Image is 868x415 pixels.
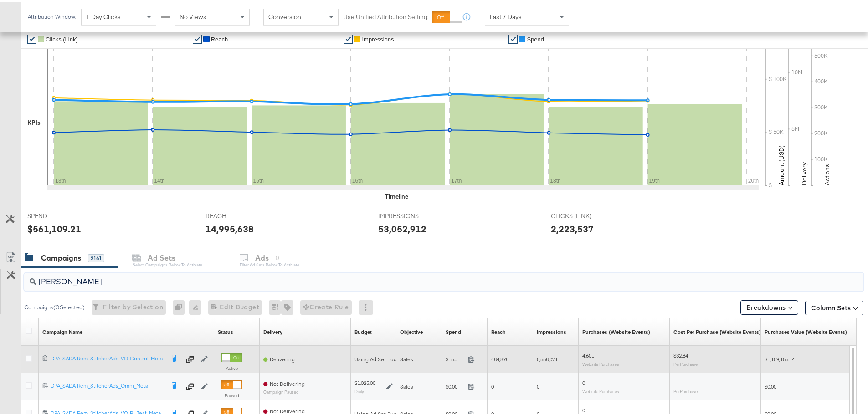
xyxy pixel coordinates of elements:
span: Impressions [362,34,394,41]
sub: Campaign Paused [263,388,305,393]
div: Reach [491,327,506,334]
a: The total amount spent to date. [446,327,461,334]
span: REACH [205,210,274,219]
div: Delivery [263,327,282,334]
div: Campaign Name [42,327,82,334]
div: Campaigns [41,251,81,261]
a: Shows the current state of your Ad Campaign. [218,327,233,334]
div: DPA_SADA Rem_StitcherAds_Omni_Meta [51,380,164,388]
span: Reach [211,34,228,41]
span: Last 7 Days [490,11,522,19]
span: 0 [582,378,585,384]
span: $1,159,155.14 [765,354,795,361]
div: Impressions [537,327,566,334]
a: ✔ [193,33,202,42]
div: 0 [173,298,189,313]
span: - [673,378,675,384]
span: $0.00 [446,381,464,388]
div: Using Ad Set Budget [354,354,405,361]
a: Reflects the ability of your Ad Campaign to achieve delivery based on ad states, schedule and bud... [263,327,282,334]
span: Spend [527,34,544,41]
div: Cost Per Purchase (Website Events) [673,327,761,334]
div: Purchases Value (Website Events) [765,327,847,334]
span: CLICKS (LINK) [551,210,619,219]
span: No Views [180,11,206,19]
span: 0 [491,381,494,388]
a: ✔ [344,33,353,42]
a: The maximum amount you're willing to spend on your ads, on average each day or over the lifetime ... [354,327,372,334]
span: Not Delivering [270,406,305,413]
a: The average cost for each purchase tracked by your Custom Audience pixel on your website after pe... [673,327,761,334]
label: Active [221,364,242,369]
input: Search Campaigns by Name, ID or Objective [36,267,786,285]
div: Status [218,327,233,334]
div: 53,052,912 [378,220,426,234]
button: Column Sets [805,299,863,313]
span: Conversion [268,11,301,19]
sub: Per Purchase [673,387,698,392]
label: Use Unified Attribution Setting: [343,11,429,20]
span: IMPRESSIONS [378,210,447,219]
span: Delivering [270,354,295,361]
span: 0 [537,381,539,388]
span: Sales [400,354,413,361]
div: Attribution Window: [27,12,77,18]
span: Clicks (Link) [46,34,78,41]
text: Actions [823,162,831,184]
a: ✔ [27,33,36,42]
a: Your campaign's objective. [400,327,423,334]
button: Breakdowns [740,298,798,313]
label: Paused [221,391,242,397]
span: $32.84 [673,350,688,357]
a: DPA_SADA Rem_StitcherAds_VO-Control_Meta [51,353,164,362]
a: The number of times a purchase was made tracked by your Custom Audience pixel on your website aft... [582,327,650,334]
span: SPEND [27,210,96,219]
div: Timeline [385,190,408,199]
div: $561,109.21 [27,220,81,234]
div: DPA_SADA Rem_StitcherAds_VO-P...-Test_Meta [51,408,164,415]
div: KPIs [27,117,41,125]
div: 2,223,537 [551,220,594,234]
div: $1,025.00 [354,378,375,385]
sub: Daily [354,387,364,392]
span: 484,878 [491,354,508,361]
a: DPA_SADA Rem_StitcherAds_Omni_Meta [51,380,164,389]
span: 1 Day Clicks [86,11,121,19]
span: - [673,405,675,412]
div: Spend [446,327,461,334]
div: Budget [354,327,372,334]
span: 5,558,071 [537,354,558,361]
text: Delivery [800,160,808,184]
div: Purchases (Website Events) [582,327,650,334]
span: Not Delivering [270,379,305,385]
span: $151,079.18 [446,354,464,361]
sub: Per Purchase [673,359,698,365]
div: 14,995,638 [205,220,254,234]
a: The number of people your ad was served to. [491,327,506,334]
a: Your campaign name. [42,327,82,334]
a: The total value of the purchase actions tracked by your Custom Audience pixel on your website aft... [765,327,847,334]
div: Campaigns ( 0 Selected) [24,302,85,310]
a: ✔ [508,33,518,42]
sub: Website Purchases [582,387,619,392]
div: Objective [400,327,423,334]
span: 0 [582,405,585,412]
a: The number of times your ad was served. On mobile apps an ad is counted as served the first time ... [537,327,566,334]
div: 2161 [88,252,104,261]
span: Sales [400,381,413,388]
sub: Website Purchases [582,359,619,365]
span: 4,601 [582,350,594,357]
text: Amount (USD) [777,143,786,184]
div: DPA_SADA Rem_StitcherAds_VO-Control_Meta [51,353,164,360]
span: $0.00 [765,381,776,388]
